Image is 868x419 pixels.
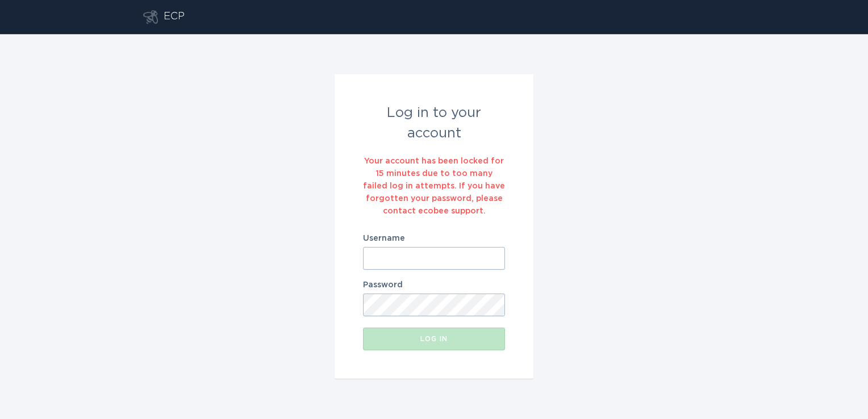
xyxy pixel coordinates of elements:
button: Log in [363,328,505,350]
div: ECP [164,10,185,24]
div: Log in [369,336,499,342]
button: Go to dashboard [143,10,158,24]
label: Password [363,281,505,289]
div: Your account has been locked for 15 minutes due to too many failed log in attempts. If you have f... [363,155,505,217]
label: Username [363,234,505,242]
div: Log in to your account [363,103,505,144]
